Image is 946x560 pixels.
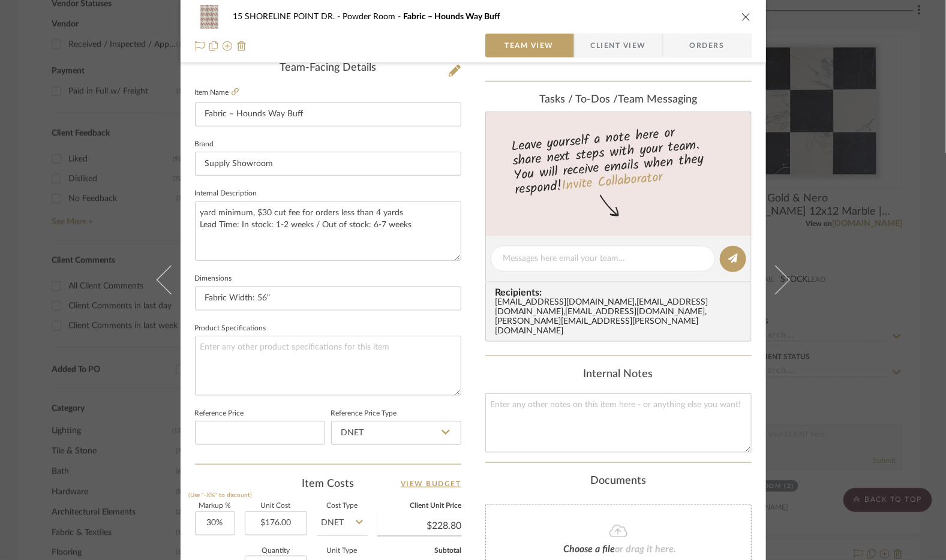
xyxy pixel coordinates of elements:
input: Enter Brand [195,152,461,176]
label: Brand [195,141,214,147]
label: Product Specifications [195,326,266,332]
div: Item Costs [195,477,461,491]
a: Invite Collaborator [560,167,663,197]
div: Internal Notes [485,368,752,381]
span: Tasks / To-Dos / [539,94,618,105]
button: close [741,11,752,22]
span: Powder Room [343,13,404,21]
div: [EMAIL_ADDRESS][DOMAIN_NAME] , [EMAIL_ADDRESS][DOMAIN_NAME] , [EMAIL_ADDRESS][DOMAIN_NAME] , [PER... [495,298,746,336]
span: 15 SHORELINE POINT DR. [233,13,343,21]
div: Leave yourself a note here or share next steps with your team. You will receive emails when they ... [483,120,753,200]
label: Markup % [195,503,235,509]
img: Remove from project [237,41,247,51]
label: Client Unit Price [377,503,462,509]
label: Internal Description [195,191,257,197]
label: Subtotal [377,548,462,554]
label: Dimensions [195,276,232,282]
label: Reference Price [195,411,244,417]
span: Team View [505,34,554,58]
span: or drag it here. [615,544,677,554]
span: Recipients: [495,287,746,298]
span: Choose a file [564,544,615,554]
div: Documents [485,475,752,488]
label: Quantity [245,548,307,554]
label: Reference Price Type [331,411,397,417]
label: Item Name [195,88,239,98]
input: Enter the dimensions of this item [195,287,461,311]
span: Fabric – Hounds Way Buff [404,13,501,21]
img: 6e294a78-ede6-4a16-bd06-e7e0dba69780_48x40.jpg [195,5,224,29]
span: Orders [677,34,738,58]
a: View Budget [401,477,461,491]
div: Team-Facing Details [195,62,461,75]
label: Unit Cost [245,503,307,509]
span: Client View [591,34,646,58]
label: Cost Type [317,503,368,509]
div: team Messaging [485,94,752,107]
input: Enter Item Name [195,103,461,127]
label: Unit Type [317,548,368,554]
